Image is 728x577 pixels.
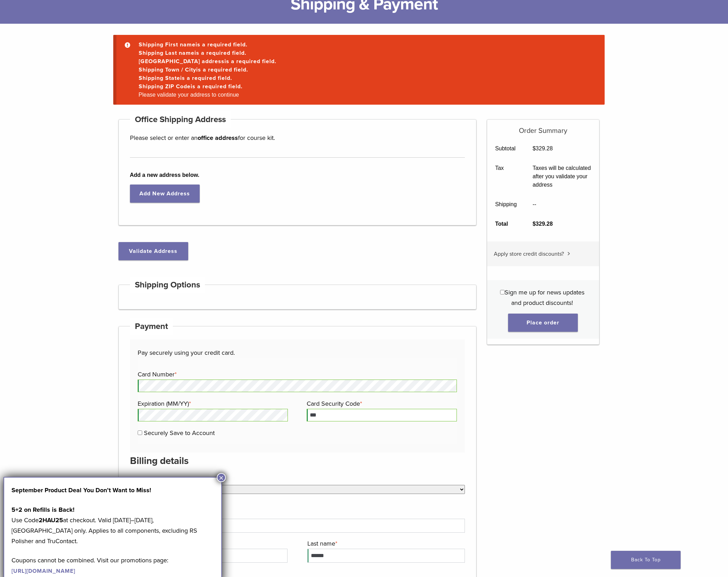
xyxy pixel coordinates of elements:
[139,50,194,57] strong: Shipping Last name
[39,516,63,524] strong: 2HAU25
[136,91,593,99] li: Please validate your address to continue
[130,171,465,179] b: Add a new address below.
[130,111,231,128] h4: Office Shipping Address
[130,452,465,469] h3: Billing details
[532,221,536,227] span: $
[139,75,180,82] strong: Shipping State
[139,58,224,65] strong: [GEOGRAPHIC_DATA] address
[532,145,553,151] bdi: 329.28
[532,201,536,207] span: --
[130,318,173,335] h4: Payment
[139,75,232,82] a: Shipping Stateis a required field.
[487,158,525,195] th: Tax
[307,538,463,549] label: Last name
[139,50,246,57] a: Shipping Last nameis a required field.
[505,288,584,307] span: Sign me up for news updates and product discounts!
[12,504,214,546] p: Use Code at checkout. Valid [DATE]–[DATE], [GEOGRAPHIC_DATA] only. Applies to all components, exc...
[307,398,455,409] label: Card Security Code
[139,66,196,73] strong: Shipping Town / City
[217,473,226,482] button: Close
[12,486,151,494] strong: September Product Deal You Don’t Want to Miss!
[139,41,247,48] a: Shipping First nameis a required field.
[144,429,215,437] label: Securely Save to Account
[487,139,525,158] th: Subtotal
[130,133,465,143] p: Please select or enter an for course kit.
[118,242,188,260] button: Validate Address
[130,508,463,519] label: Email address
[130,474,463,485] label: Select an address
[130,185,200,203] a: Add New Address
[525,158,599,195] td: Taxes will be calculated after you validate your address
[12,506,75,514] strong: 5+2 on Refills is Back!
[12,568,75,575] a: [URL][DOMAIN_NAME]
[611,551,681,569] a: Back To Top
[487,120,599,135] h5: Order Summary
[487,214,525,234] th: Total
[198,134,238,142] strong: office address
[139,83,191,90] strong: Shipping ZIP Code
[567,252,570,255] img: caret.svg
[139,83,243,90] a: Shipping ZIP Codeis a required field.
[500,290,505,294] input: Sign me up for news updates and product discounts!
[138,369,455,380] label: Card Number
[139,58,276,65] a: [GEOGRAPHIC_DATA] addressis a required field.
[494,250,564,257] span: Apply store credit discounts?
[138,358,457,445] fieldset: Payment Info
[12,555,214,576] p: Coupons cannot be combined. Visit our promotions page:
[139,66,248,73] a: Shipping Town / Cityis a required field.
[130,277,205,293] h4: Shipping Options
[487,195,525,214] th: Shipping
[532,145,536,151] span: $
[139,41,196,48] strong: Shipping First name
[532,221,553,227] bdi: 329.28
[138,398,286,409] label: Expiration (MM/YY)
[508,314,578,332] button: Place order
[138,347,457,358] p: Pay securely using your credit card.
